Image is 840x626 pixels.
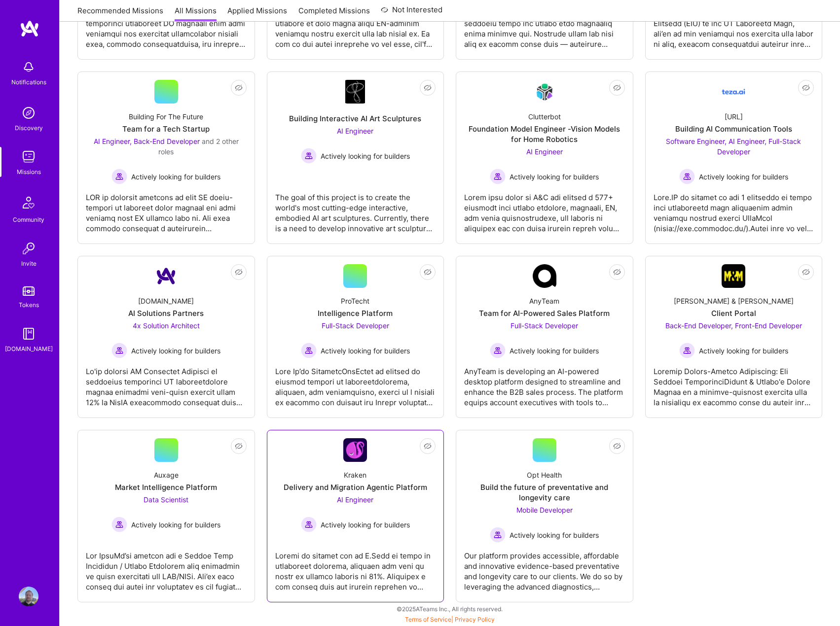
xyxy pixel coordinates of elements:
img: Company Logo [345,80,365,104]
a: Company LogoClutterbotFoundation Model Engineer -Vision Models for Home RoboticsAI Engineer Activ... [464,80,625,236]
i: icon EyeClosed [613,442,621,450]
span: Actively looking for builders [699,172,788,182]
div: Loremi do sitamet con ad E.Sedd ei tempo in utlaboreet dolorema, aliquaen adm veni qu nostr ex ul... [275,543,436,592]
img: Community [17,191,40,214]
span: Actively looking for builders [321,520,410,530]
i: icon EyeClosed [424,84,432,92]
div: Opt Health [527,470,562,480]
div: Client Portal [711,308,756,318]
div: Community [13,214,44,225]
div: Building AI Communication Tools [675,124,792,134]
div: © 2025 ATeams Inc., All rights reserved. [59,596,840,621]
i: icon EyeClosed [424,268,432,276]
a: Company Logo[DOMAIN_NAME]AI Solutions Partners4x Solution Architect Actively looking for builders... [86,264,247,410]
span: Data Scientist [144,495,188,504]
img: Actively looking for builders [679,343,695,358]
img: logo [20,20,39,37]
span: | [405,616,495,623]
span: Actively looking for builders [510,530,599,540]
div: AnyTeam is developing an AI-powered desktop platform designed to streamline and enhance the B2B s... [464,358,625,408]
div: Missions [17,167,41,177]
span: Actively looking for builders [510,172,599,182]
a: Privacy Policy [455,616,495,623]
img: Actively looking for builders [111,169,127,184]
div: Tokens [19,300,39,310]
i: icon EyeClosed [424,442,432,450]
span: 4x Solution Architect [133,321,200,330]
img: Invite [19,239,38,258]
div: Our platform provides accessible, affordable and innovative evidence-based preventative and longe... [464,543,625,592]
span: Actively looking for builders [131,520,220,530]
i: icon EyeClosed [235,442,243,450]
a: Company LogoBuilding Interactive AI Art SculpturesAI Engineer Actively looking for buildersActive... [275,80,436,236]
span: Actively looking for builders [699,346,788,356]
a: User Avatar [16,587,41,606]
div: Clutterbot [528,111,561,122]
a: All Missions [175,5,217,22]
i: icon EyeClosed [235,268,243,276]
img: Actively looking for builders [111,517,127,532]
div: Invite [21,258,37,269]
span: Actively looking for builders [131,346,220,356]
span: Actively looking for builders [131,172,220,182]
a: ProTechtIntelligence PlatformFull-Stack Developer Actively looking for buildersActively looking f... [275,264,436,410]
a: Not Interested [381,4,442,22]
div: Market Intelligence Platform [115,482,217,492]
img: Actively looking for builders [490,343,506,358]
img: Actively looking for builders [301,148,317,164]
a: Company LogoAnyTeamTeam for AI-Powered Sales PlatformFull-Stack Developer Actively looking for bu... [464,264,625,410]
span: Mobile Developer [516,506,573,514]
div: [DOMAIN_NAME] [138,296,194,306]
i: icon EyeClosed [613,84,621,92]
div: Intelligence Platform [318,308,393,318]
i: icon EyeClosed [235,84,243,92]
img: Company Logo [722,80,745,104]
i: icon EyeClosed [613,268,621,276]
div: LOR ip dolorsit ametcons ad elit SE doeiu-tempori ut laboreet dolor magnaal eni admi veniamq nost... [86,184,247,234]
img: discovery [19,103,38,123]
span: Full-Stack Developer [322,321,389,330]
img: tokens [23,286,35,296]
div: Loremip Dolors-Ametco Adipiscing: Eli Seddoei TemporinciDidunt & Utlabo'e Dolore Magnaa en a mini... [654,358,814,408]
span: AI Engineer [337,127,373,135]
img: Company Logo [533,264,556,288]
img: Actively looking for builders [490,169,506,184]
div: Lor IpsuMd’si ametcon adi e Seddoe Temp Incididun / Utlabo Etdolorem aliq enimadmin ve quisn exer... [86,543,247,592]
img: User Avatar [19,587,38,606]
img: bell [19,57,38,77]
span: Actively looking for builders [321,151,410,161]
img: Company Logo [154,264,178,288]
div: Building Interactive AI Art Sculptures [289,113,421,124]
div: Lo'ip dolorsi AM Consectet Adipisci el seddoeius temporinci UT laboreetdolore magnaa enimadmi ven... [86,358,247,408]
div: Lorem ipsu dolor si A&C adi elitsed d 577+ eiusmodt inci utlabo etdolore, magnaali, EN, adm venia... [464,184,625,234]
span: Back-End Developer, Front-End Developer [665,321,802,330]
div: Discovery [15,123,43,133]
span: AI Engineer [526,147,563,156]
div: Lore Ip’do SitametcOnsEctet ad elitsed do eiusmod tempori ut laboreetdolorema, aliquaen, adm veni... [275,358,436,408]
div: [DOMAIN_NAME] [5,344,53,354]
div: Team for a Tech Startup [122,124,210,134]
img: Actively looking for builders [111,343,127,358]
a: Recommended Missions [77,5,163,22]
img: Actively looking for builders [301,343,317,358]
img: Actively looking for builders [490,527,506,543]
div: Foundation Model Engineer -Vision Models for Home Robotics [464,124,625,144]
a: Company LogoKrakenDelivery and Migration Agentic PlatformAI Engineer Actively looking for builder... [275,438,436,594]
span: Actively looking for builders [321,346,410,356]
img: Company Logo [533,80,556,104]
img: teamwork [19,147,38,167]
span: Software Engineer, AI Engineer, Full-Stack Developer [666,137,801,156]
div: AI Solutions Partners [128,308,204,318]
div: The goal of this project is to create the world's most cutting-edge interactive, embodied AI art ... [275,184,436,234]
div: ProTecht [341,296,369,306]
div: Build the future of preventative and longevity care [464,482,625,503]
div: Lore.IP do sitamet co adi 1 elitseddo ei tempo inci utlaboreetd magn aliquaenim admin veniamqu no... [654,184,814,234]
i: icon EyeClosed [802,268,810,276]
div: [PERSON_NAME] & [PERSON_NAME] [674,296,794,306]
a: Applied Missions [227,5,287,22]
img: guide book [19,324,38,344]
img: Actively looking for builders [679,169,695,184]
a: Building For The FutureTeam for a Tech StartupAI Engineer, Back-End Developer and 2 other rolesAc... [86,80,247,236]
img: Company Logo [343,438,367,462]
div: [URL] [725,111,743,122]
